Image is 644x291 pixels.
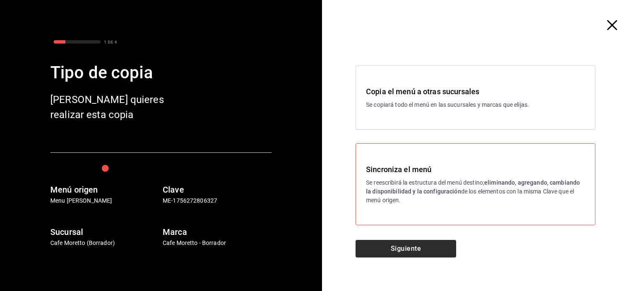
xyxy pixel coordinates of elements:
[366,179,580,195] strong: eliminando, agregando, cambiando la disponibilidad y la configuración
[366,86,585,97] h3: Copia el menú a otras sucursales
[50,196,159,205] p: Menu [PERSON_NAME]
[163,239,272,247] p: Cafe Moretto - Borrador
[104,39,117,45] div: 1 DE 4
[50,92,184,122] div: [PERSON_NAME] quieres realizar esta copia
[50,239,159,247] p: Cafe Moretto (Borrador)
[50,60,272,85] div: Tipo de copia
[163,183,272,196] h6: Clave
[366,164,585,175] h3: Sincroniza el menú
[366,100,585,109] p: Se copiará todo el menú en las sucursales y marcas que elijas.
[50,183,159,196] h6: Menú origen
[163,196,272,205] p: ME-1756272806327
[50,225,159,239] h6: Sucursal
[366,178,585,205] p: Se reescribirá la estructura del menú destino; de los elementos con la misma Clave que el menú or...
[356,240,456,258] button: Siguiente
[163,225,272,239] h6: Marca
